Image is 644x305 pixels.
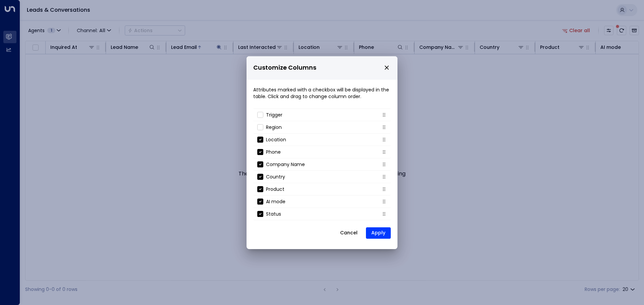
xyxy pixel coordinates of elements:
p: Country [266,173,285,180]
p: Status [266,211,281,217]
button: Apply [366,227,391,239]
p: Phone [266,149,281,155]
button: Cancel [334,227,363,239]
p: Attributes marked with a checkbox will be displayed in the table. Click and drag to change column... [253,86,391,100]
p: Region [266,124,282,131]
span: Customize Columns [253,63,316,73]
p: AI mode [266,198,285,205]
p: Product [266,186,284,193]
p: Trigger [266,111,282,118]
p: Location [266,136,286,143]
p: Company Name [266,161,305,168]
button: close [384,65,390,71]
